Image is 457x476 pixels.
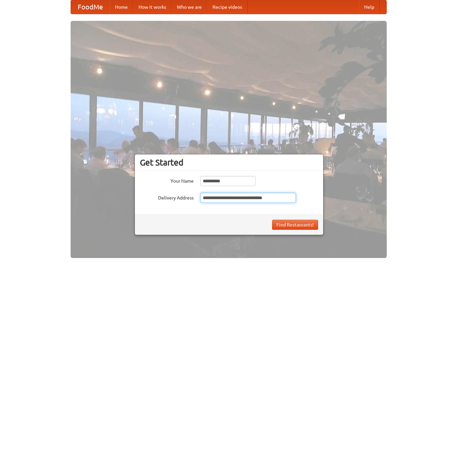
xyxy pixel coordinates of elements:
button: Find Restaurants! [272,220,318,230]
a: Recipe videos [207,0,247,14]
a: Who we are [172,0,207,14]
a: Home [110,0,133,14]
a: How it works [133,0,172,14]
a: Help [359,0,380,14]
h3: Get Started [140,157,318,168]
a: FoodMe [71,0,110,14]
label: Delivery Address [140,193,194,201]
label: Your Name [140,176,194,184]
